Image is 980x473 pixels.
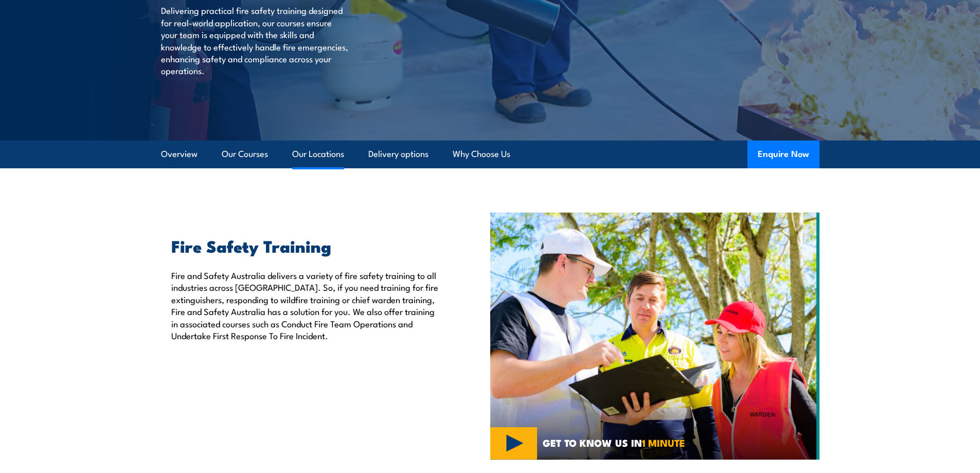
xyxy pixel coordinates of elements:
span: GET TO KNOW US IN [543,438,685,447]
h2: Fire Safety Training [171,238,443,253]
button: Enquire Now [747,141,819,168]
a: Our Courses [222,141,268,168]
img: Fire Safety Training Courses [490,213,819,460]
p: Fire and Safety Australia delivers a variety of fire safety training to all industries across [GE... [171,269,443,341]
a: Our Locations [292,141,344,168]
a: Delivery options [368,141,429,168]
a: Why Choose Us [453,141,510,168]
a: Overview [161,141,198,168]
p: Delivering practical fire safety training designed for real-world application, our courses ensure... [161,4,349,76]
strong: 1 MINUTE [642,435,685,450]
